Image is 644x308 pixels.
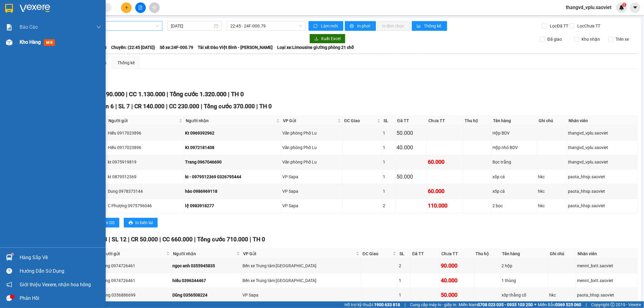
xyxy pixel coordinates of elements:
[91,236,107,243] span: Đơn 8
[345,21,376,31] button: printerIn phơi
[124,218,158,227] button: printerIn biên lai
[172,277,240,284] div: hiếu 0396344467
[568,159,636,165] div: thangvd_vplu.saoviet
[575,23,601,29] span: Lọc Chưa TT
[259,103,272,110] span: TH 0
[162,236,193,243] span: CC 660.000
[108,188,183,195] div: Dung 0978373144
[282,159,341,165] div: Văn phòng Phố Lu
[138,5,143,10] span: file-add
[131,236,158,243] span: CR 50.000
[243,250,355,257] span: VP Gửi
[281,170,343,184] td: VP Sapa
[383,173,395,180] div: 1
[124,5,129,10] span: plus
[357,23,371,29] span: In phơi
[185,144,280,151] div: Kt 0972181408
[93,90,124,98] span: CR 190.000
[548,249,576,259] th: Ghi chú
[111,44,155,51] span: Chuyến: (22:45 [DATE])
[568,188,636,195] div: paota_hhsp.saoviet
[534,303,536,306] span: ⚪️
[186,117,275,124] span: Người nhận
[417,24,422,29] span: bar-chart
[126,90,127,98] span: |
[6,254,12,261] img: warehouse-icon
[568,173,636,180] div: paota_hhsp.saoviet
[283,117,336,124] span: VP Gửi
[459,301,533,308] span: Miền Nam
[501,292,547,298] div: xốp thắng cố
[166,103,168,110] span: |
[149,2,160,13] button: aim
[586,301,587,308] span: |
[6,39,12,46] img: warehouse-icon
[577,262,636,269] div: mennt_bxtt.saoviet
[567,116,638,126] th: Nhân viên
[397,173,426,181] div: 50.000
[134,103,165,110] span: CR 140.000
[100,277,170,284] div: trang 0974726461
[108,130,183,136] div: Hiếu 0917023896
[128,236,130,243] span: |
[577,277,636,284] div: mennt_bxtt.saoviet
[441,291,473,299] div: 50.000
[412,21,447,31] button: bar-chartThống kê
[428,187,462,195] div: 60.000
[185,188,280,195] div: hào 0986969118
[185,159,280,165] div: Trang 0967046690
[20,253,101,262] div: Hàng sắp về
[282,202,341,209] div: VP Sapa
[152,5,156,10] span: aim
[6,282,12,287] span: notification
[633,5,638,10] span: caret-down
[549,292,575,298] div: hkc
[197,236,248,243] span: Tổng cước 710.000
[428,158,462,166] div: 60.000
[474,249,501,259] th: Thu hộ
[396,116,427,126] th: Đã TT
[281,155,343,170] td: Văn phòng Phố Lu
[20,267,101,276] div: Hướng dẫn sử dụng
[568,202,636,209] div: paota_hhsp.saoviet
[169,103,199,110] span: CC 230.000
[622,3,626,7] sup: 1
[383,144,395,151] div: 1
[399,277,409,284] div: 1
[108,117,178,124] span: Người gửi
[98,103,114,110] span: Đơn 6
[441,262,473,270] div: 90.000
[478,302,533,307] strong: 0708 023 035 - 0935 103 250
[115,103,117,110] span: |
[492,116,537,126] th: Tên hàng
[321,23,338,29] span: Làm mới
[121,2,132,13] button: plus
[314,37,319,41] span: download
[374,302,400,307] strong: 1900 633 818
[321,35,341,42] span: Xuất Excel
[256,103,258,110] span: |
[344,301,400,308] span: Hỗ trợ kỹ thuật:
[253,236,265,243] span: TH 0
[282,173,341,180] div: VP Sapa
[20,281,91,288] span: Giới thiệu Vexere, nhận hoa hồng
[44,39,55,46] span: mới
[108,144,183,151] div: Hiếu 0917023896
[492,202,536,209] div: 2 bọc
[309,34,345,43] button: downloadXuất Excel
[492,188,536,195] div: xốp cá
[538,188,566,195] div: hkc
[282,130,341,136] div: Văn phòng Phố Lu
[501,277,547,284] div: 1 thùng
[172,262,240,269] div: ngọc anh 0355945835
[619,5,624,10] img: icon-new-feature
[173,250,235,257] span: Người nhận
[281,141,343,155] td: Văn phòng Phố Lu
[410,301,457,308] span: Cung cấp máy in - giấy in:
[277,44,354,51] span: Loại xe: Limousine giường phòng 21 chỗ
[428,202,462,210] div: 110.000
[230,21,302,30] span: 22:45 - 24F-000.79
[20,294,101,303] div: Phản hồi
[492,130,536,136] div: Hộp BDV
[281,199,343,213] td: VP Sapa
